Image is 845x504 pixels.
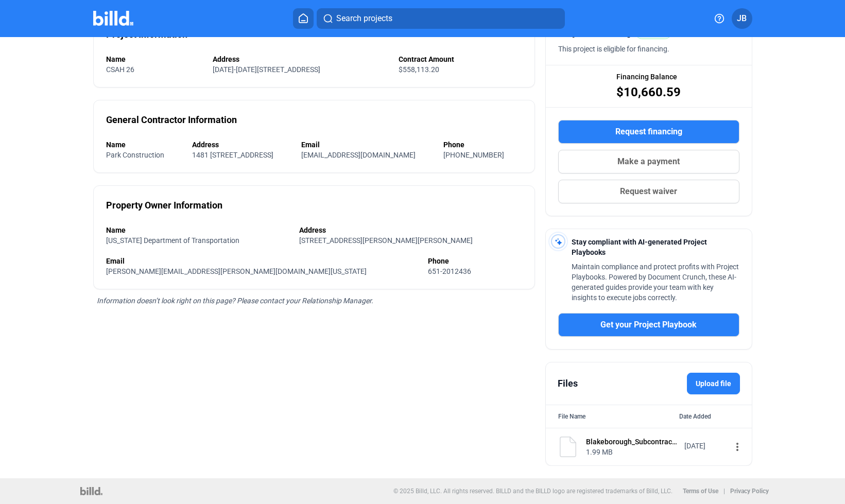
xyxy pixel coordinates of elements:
[106,225,289,235] div: Name
[399,65,439,74] span: $558,113.20
[80,487,102,495] img: logo
[106,140,182,150] div: Name
[106,65,134,74] span: CSAH 26
[93,11,134,26] img: Billd Company Logo
[106,236,239,245] span: [US_STATE] Department of Transportation
[192,151,273,159] span: 1481 [STREET_ADDRESS]
[616,84,681,100] span: $10,660.59
[299,225,522,235] div: Address
[106,198,222,213] div: Property Owner Information
[428,256,522,266] div: Phone
[106,54,202,64] div: Name
[600,319,697,331] span: Get your Project Playbook
[213,65,320,74] span: [DATE]-[DATE][STREET_ADDRESS]
[617,155,680,168] span: Make a payment
[687,373,740,394] label: Upload file
[558,150,739,173] button: Make a payment
[301,140,433,150] div: Email
[192,140,291,150] div: Address
[684,441,726,451] div: [DATE]
[443,140,522,150] div: Phone
[213,54,388,64] div: Address
[558,45,669,53] span: This project is eligible for financing.
[106,256,418,266] div: Email
[558,180,739,203] button: Request waiver
[558,313,739,337] button: Get your Project Playbook
[723,488,725,495] p: |
[299,236,473,245] span: [STREET_ADDRESS][PERSON_NAME][PERSON_NAME]
[731,441,744,453] mat-icon: more_vert
[428,267,471,275] span: 651-2012436
[558,411,585,422] div: File Name
[683,488,718,495] b: Terms of Use
[730,488,769,495] b: Privacy Policy
[301,151,416,159] span: [EMAIL_ADDRESS][DOMAIN_NAME]
[679,411,739,422] div: Date Added
[558,376,578,391] div: Files
[586,447,678,457] div: 1.99 MB
[732,8,752,29] button: JB
[620,185,677,198] span: Request waiver
[737,12,747,25] span: JB
[106,113,237,127] div: General Contractor Information
[572,238,707,256] span: Stay compliant with AI-generated Project Playbooks
[443,151,504,159] span: [PHONE_NUMBER]
[393,488,672,495] p: © 2025 Billd, LLC. All rights reserved. BILLD and the BILLD logo are registered trademarks of Bil...
[317,8,565,29] button: Search projects
[97,297,373,305] span: Information doesn’t look right on this page? Please contact your Relationship Manager.
[106,151,164,159] span: Park Construction
[616,72,677,82] span: Financing Balance
[572,263,739,302] span: Maintain compliance and protect profits with Project Playbooks. Powered by Document Crunch, these...
[558,120,739,144] button: Request financing
[558,437,578,457] img: document
[106,267,367,275] span: [PERSON_NAME][EMAIL_ADDRESS][PERSON_NAME][DOMAIN_NAME][US_STATE]
[399,54,522,64] div: Contract Amount
[615,126,682,138] span: Request financing
[586,437,678,447] div: Blakeborough_Subcontract__Dakota_County_CP_2667_CSAH_26_Eagan_MN_Jake_Blackboroughsigned.pdf
[336,12,392,25] span: Search projects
